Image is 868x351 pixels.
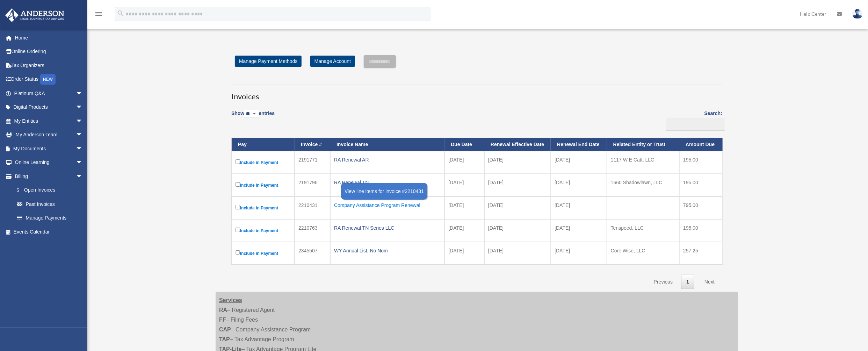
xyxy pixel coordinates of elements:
[484,196,551,219] td: [DATE]
[679,138,723,151] th: Amount Due: activate to sort column ascending
[219,307,227,313] strong: RA
[3,8,66,22] img: Anderson Advisors Platinum Portal
[236,249,291,258] label: Include in Payment
[236,159,240,164] input: Include in Payment
[76,142,90,156] span: arrow_drop_down
[5,114,93,128] a: My Entitiesarrow_drop_down
[236,226,291,235] label: Include in Payment
[40,74,56,85] div: NEW
[10,211,90,225] a: Manage Payments
[484,138,551,151] th: Renewal Effective Date: activate to sort column ascending
[5,156,93,170] a: Online Learningarrow_drop_down
[295,174,330,196] td: 2191796
[852,9,863,19] img: User Pic
[5,142,93,156] a: My Documentsarrow_drop_down
[231,109,275,125] label: Show entries
[679,196,723,219] td: 795.00
[295,219,330,242] td: 2210763
[295,138,330,151] th: Invoice #: activate to sort column ascending
[5,225,93,239] a: Events Calendar
[219,297,242,303] strong: Services
[94,10,103,18] i: menu
[244,110,259,118] select: Showentries
[76,128,90,142] span: arrow_drop_down
[444,151,484,174] td: [DATE]
[219,336,230,342] strong: TAP
[444,242,484,265] td: [DATE]
[681,275,694,289] a: 1
[5,100,93,114] a: Digital Productsarrow_drop_down
[330,138,444,151] th: Invoice Name: activate to sort column ascending
[607,138,679,151] th: Related Entity or Trust: activate to sort column ascending
[236,158,291,167] label: Include in Payment
[76,100,90,115] span: arrow_drop_down
[334,200,441,210] div: Company Assistance Program Renewal
[334,155,441,165] div: RA Renewal AR
[484,242,551,265] td: [DATE]
[666,118,725,131] input: Search:
[295,196,330,219] td: 2210431
[76,86,90,101] span: arrow_drop_down
[94,12,103,18] a: menu
[5,58,93,72] a: Tax Organizers
[551,138,607,151] th: Renewal End Date: activate to sort column ascending
[236,250,240,255] input: Include in Payment
[76,156,90,170] span: arrow_drop_down
[295,151,330,174] td: 2191771
[231,85,722,102] h3: Invoices
[484,219,551,242] td: [DATE]
[334,223,441,233] div: RA Renewal TN Series LLC
[607,242,679,265] td: Core Wise, LLC
[10,197,90,211] a: Past Invoices
[551,196,607,219] td: [DATE]
[5,31,93,45] a: Home
[551,242,607,265] td: [DATE]
[664,109,722,131] label: Search:
[444,219,484,242] td: [DATE]
[21,186,24,195] span: $
[607,151,679,174] td: 1117 W E Catt, LLC
[551,219,607,242] td: [DATE]
[5,86,93,100] a: Platinum Q&Aarrow_drop_down
[236,203,291,212] label: Include in Payment
[236,205,240,209] input: Include in Payment
[649,275,678,289] a: Previous
[484,174,551,196] td: [DATE]
[679,174,723,196] td: 195.00
[10,183,86,198] a: $Open Invoices
[295,242,330,265] td: 2345507
[5,45,93,59] a: Online Ordering
[5,128,93,142] a: My Anderson Teamarrow_drop_down
[5,169,90,183] a: Billingarrow_drop_down
[444,174,484,196] td: [DATE]
[76,114,90,128] span: arrow_drop_down
[310,56,355,67] a: Manage Account
[5,72,93,87] a: Order StatusNEW
[444,196,484,219] td: [DATE]
[699,275,720,289] a: Next
[117,9,124,17] i: search
[607,174,679,196] td: 1660 Shadowlawn, LLC
[607,219,679,242] td: Tenspeed, LLC
[334,178,441,187] div: RA Renewal TN
[236,182,240,187] input: Include in Payment
[679,242,723,265] td: 257.25
[551,151,607,174] td: [DATE]
[679,219,723,242] td: 195.00
[219,327,231,332] strong: CAP
[76,169,90,184] span: arrow_drop_down
[236,181,291,189] label: Include in Payment
[444,138,484,151] th: Due Date: activate to sort column ascending
[334,246,441,256] div: WY Annual List, No Nom
[219,317,226,323] strong: FF
[232,138,295,151] th: Pay: activate to sort column descending
[679,151,723,174] td: 195.00
[551,174,607,196] td: [DATE]
[235,56,302,67] a: Manage Payment Methods
[236,228,240,232] input: Include in Payment
[484,151,551,174] td: [DATE]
